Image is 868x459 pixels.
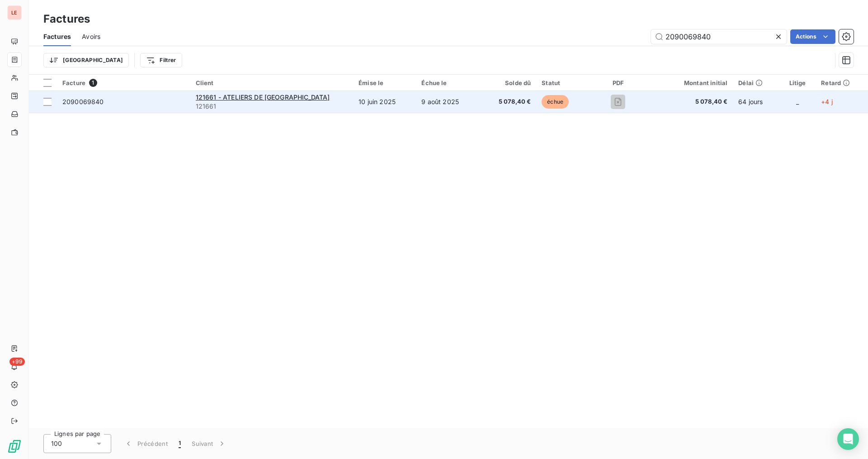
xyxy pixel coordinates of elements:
[9,358,25,366] span: +99
[821,98,833,105] span: +4 j
[785,79,810,86] div: Litige
[43,53,129,67] button: [GEOGRAPHIC_DATA]
[196,102,348,111] span: 121661
[485,79,531,86] div: Solde dû
[140,53,182,67] button: Filtrer
[733,91,779,113] td: 64 jours
[179,439,181,448] span: 1
[421,79,474,86] div: Échue le
[796,98,799,105] span: _
[62,79,85,86] span: Facture
[542,79,584,86] div: Statut
[43,11,90,27] h3: Factures
[738,79,774,86] div: Délai
[353,91,416,113] td: 10 juin 2025
[7,439,22,454] img: Logo LeanPay
[173,434,186,453] button: 1
[651,29,787,44] input: Rechercher
[542,95,569,109] span: échue
[416,91,479,113] td: 9 août 2025
[359,79,410,86] div: Émise le
[485,97,531,106] span: 5 078,40 €
[186,434,232,453] button: Suivant
[594,79,642,86] div: PDF
[51,439,62,448] span: 100
[82,32,100,41] span: Avoirs
[196,93,330,101] span: 121661 - ATELIERS DE [GEOGRAPHIC_DATA]
[653,97,728,106] span: 5 078,40 €
[7,5,22,20] div: LE
[837,428,859,450] div: Open Intercom Messenger
[790,29,835,44] button: Actions
[653,79,728,86] div: Montant initial
[118,434,173,453] button: Précédent
[43,32,71,41] span: Factures
[821,79,863,86] div: Retard
[196,79,348,86] div: Client
[62,98,104,105] span: 2090069840
[89,79,97,87] span: 1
